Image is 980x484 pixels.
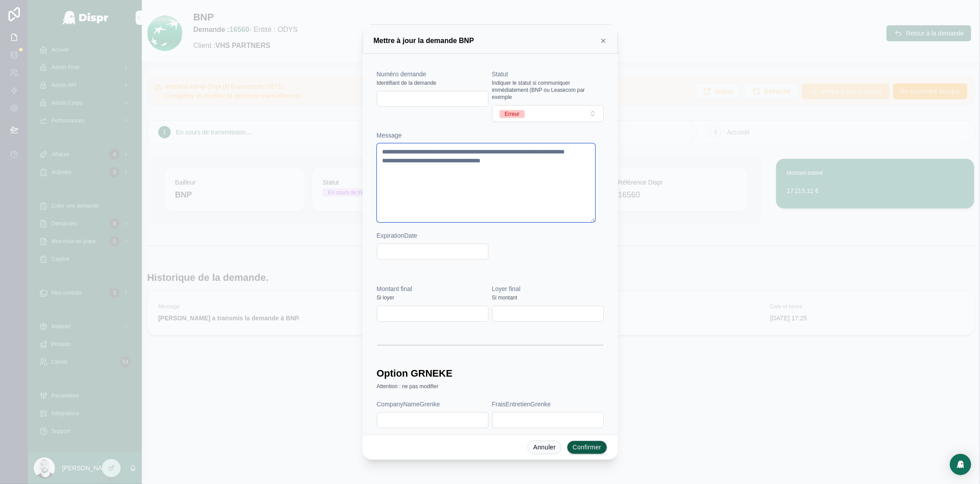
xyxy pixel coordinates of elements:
span: CompanyNameGrenke [377,401,440,408]
h1: Option GRNEKE [377,367,453,381]
span: Statut [492,71,508,78]
button: Annuler [527,441,562,455]
span: Si montant [492,294,517,301]
button: Confirmer [567,441,607,455]
span: ExpirationDate [377,232,418,239]
span: Indiquer le statut si communiquer immédiatement (BNP ou Leasecom par exemple [492,79,604,101]
div: Erreur [505,110,519,118]
span: Message [377,132,402,139]
span: Montant final [377,285,412,292]
button: Select Button [492,105,604,122]
span: Si loyer [377,294,394,301]
h3: Mettre à jour la demande BNP [374,35,474,46]
span: FraisEntretienGrenke [492,401,551,408]
span: Identifiant de la demande [377,79,437,87]
span: Loyer final [492,285,521,292]
span: Numéro demande [377,71,426,78]
span: Attention : ne pas modifier [377,383,438,390]
div: Open Intercom Messenger [950,454,971,475]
